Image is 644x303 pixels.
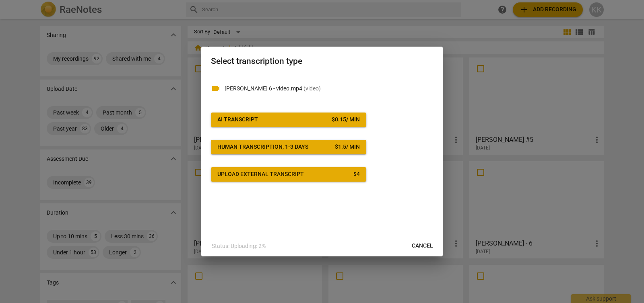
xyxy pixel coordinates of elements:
span: Cancel [412,242,433,250]
button: Human transcription, 1-3 days$1.5/ min [211,140,366,154]
div: Upload external transcript [217,170,304,178]
span: videocam [211,84,221,93]
button: AI Transcript$0.15/ min [211,113,366,127]
button: Cancel [405,239,440,253]
span: ( video ) [303,85,321,92]
button: Upload external transcript$4 [211,167,366,182]
div: Human transcription, 1-3 days [217,143,308,151]
div: $ 0.15 / min [332,116,360,124]
h2: Select transcription type [211,56,433,66]
div: $ 1.5 / min [335,143,360,151]
div: AI Transcript [217,116,258,124]
div: $ 4 [353,170,360,178]
p: Status: Uploading: 2% [212,242,266,250]
p: Michael Ross 6 - video.mp4(video) [225,84,433,93]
